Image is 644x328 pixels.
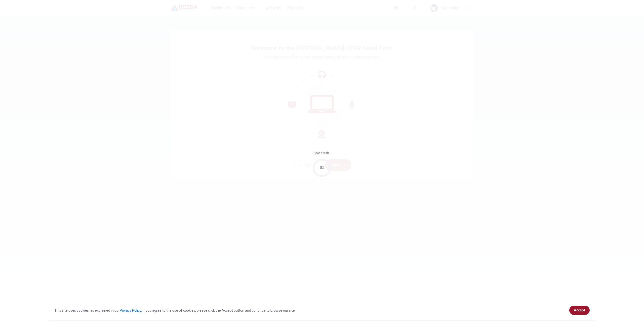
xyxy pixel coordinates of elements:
a: dismiss cookie message [569,306,590,315]
span: Accept [574,308,585,312]
span: This site uses cookies, as explained in our . If you agree to the use of cookies, please click th... [54,308,296,312]
div: cookieconsent [48,301,596,320]
a: Privacy Policy [120,308,141,312]
span: Please wait... [312,151,332,155]
div: 0% [320,165,325,171]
